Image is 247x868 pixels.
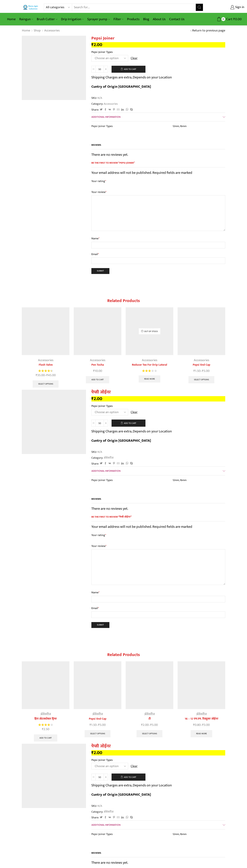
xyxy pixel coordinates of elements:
[91,506,225,512] p: There are no reviews yet.
[91,851,225,857] h2: Reviews
[72,4,196,11] input: Search for...
[38,723,50,727] span: Rated out of 5
[202,368,204,374] span: ₹
[126,661,173,709] img: Reducer Tee For Drip Lateral
[193,368,195,374] span: ₹
[192,28,225,33] a: Return to previous page
[91,152,225,158] p: There are no reviews yet.
[173,478,225,482] p: 12mm, 16mm
[36,373,45,378] bdi: 35.00
[91,810,114,814] span: Category:
[91,41,94,48] span: ₹
[91,815,99,820] span: Share:
[221,17,225,21] span: 0
[34,28,41,33] a: Shop
[17,15,35,23] a: Raingun
[178,363,225,367] a: Pepsi End Cap
[74,723,121,727] span: –
[91,390,225,395] h1: पेप्सी जोईनर
[112,66,145,73] button: Add to cart
[91,438,151,444] b: Cuntry of Origin [GEOGRAPHIC_DATA]
[91,832,225,839] table: Product Details
[178,717,225,721] a: 16 – 12 एम.एम. रिड्युसर जोईनर
[112,774,145,781] button: Add to cart
[91,74,172,80] p: Shipping Charges are extra, Depends on your Location
[126,723,173,727] span: –
[139,328,160,334] p: Out of stock
[208,4,244,11] a: Sign in
[126,307,173,355] img: Reducer Tee For Drip Lateral
[173,832,225,836] p: 12mm, 16mm
[142,369,157,373] div: Rated 3.00 out of 5
[150,722,152,728] span: ₹
[22,307,69,355] img: Flush valve
[196,712,207,717] a: अ‍ॅसेसरीज
[5,15,17,23] a: Home
[91,252,225,257] label: Email
[178,661,225,709] img: 16 - 12 एम.एम. रिड्युसर जोईनर
[42,727,44,732] span: ₹
[46,373,48,378] span: ₹
[191,730,212,737] a: Select options for “16 - 12 एम.एम. रिड्युसर जोईनर”
[91,161,225,167] span: Be the first to review “Pepsi Joiner”
[74,363,121,367] a: Pen Tocha
[22,744,86,808] img: ss
[98,722,100,728] span: ₹
[91,533,225,537] label: Your rating
[22,28,30,33] a: Home
[91,108,99,112] span: Share:
[74,661,121,709] img: Pepsi End Cap
[97,96,102,100] span: N/A
[103,455,114,460] a: अ‍ॅसेसरीज
[22,390,86,454] img: ss
[91,478,173,485] th: Pepsi Joiner Types
[91,821,225,829] a: Additional information
[91,456,114,460] span: Category:
[178,723,225,727] span: –
[193,722,201,728] bdi: 0.80
[91,749,102,756] bdi: 2.00
[91,478,225,485] table: Product Details
[91,124,225,131] table: Product Details
[91,515,225,521] span: Be the first to review “पेप्सी जोईनर”
[38,723,53,727] div: Rated 4.00 out of 5
[98,722,106,728] bdi: 5.00
[74,717,121,721] a: Pepsi End Cap
[91,404,113,408] label: Pepsi Joiner Types
[22,36,86,100] img: ss
[131,410,138,415] a: Clear options
[92,712,103,717] a: अ‍ॅसेसरीज
[91,395,94,402] span: ₹
[139,375,160,383] a: Select options for “Reducer Tee For Drip Lateral”
[107,651,140,658] span: Related products
[85,730,111,737] a: Select options for “Pepsi End Cap”
[91,50,113,54] label: Pepsi Joiner Types
[188,376,215,383] a: Select options for “Pepsi End Cap”
[22,373,69,378] span: –
[96,420,104,426] input: Product quantity
[91,524,192,530] span: Your email address will not be published. Required fields are marked
[151,15,167,23] a: About Us
[91,804,225,808] span: SKU:
[74,307,121,355] img: PEN TOCHA
[91,96,225,100] span: SKU:
[59,15,85,23] a: Drip Irrigation
[144,712,155,717] a: अ‍ॅसेसरीज
[91,450,225,454] span: SKU:
[112,420,145,427] button: Add to cart
[194,358,209,363] a: Accessories
[91,179,225,183] label: Your rating
[91,395,102,402] bdi: 2.00
[103,809,114,814] a: अ‍ॅसेसरीज
[225,17,232,22] span: Cart
[141,722,143,728] span: ₹
[91,823,120,827] span: Additional information
[91,782,172,788] p: Shipping Charges are extra, Depends on your Location
[107,297,140,304] span: Related products
[112,15,125,23] a: Filter
[91,113,225,121] a: Additional information
[22,717,69,721] a: हिरा अ‍ॅडजस्टेबल ड्रिपर
[141,15,151,23] a: Blog
[91,41,102,48] bdi: 2.00
[97,450,102,454] span: N/A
